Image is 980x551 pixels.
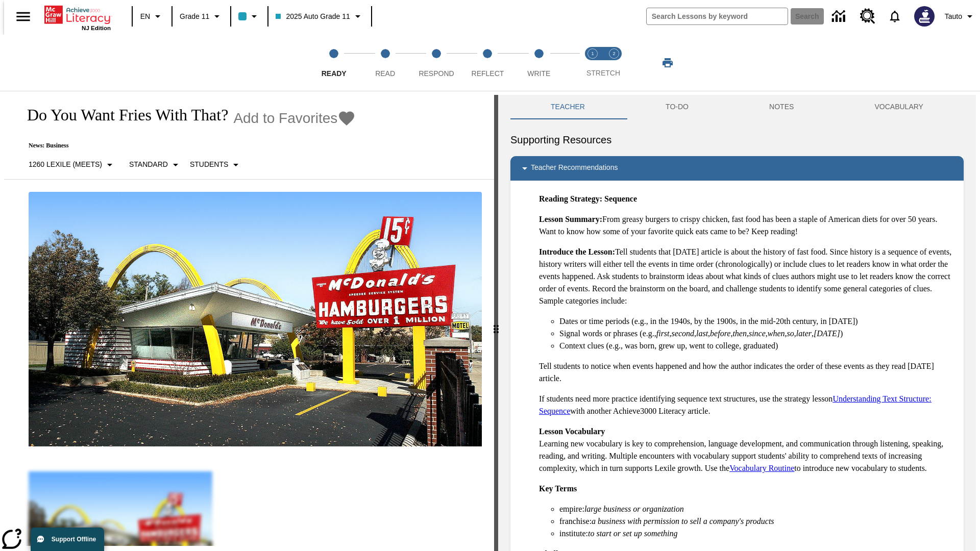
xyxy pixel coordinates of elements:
em: last [696,329,708,338]
p: Tell students that [DATE] article is about the history of fast food. Since history is a sequence ... [539,246,955,307]
button: Support Offline [31,528,104,551]
span: Read [375,69,395,78]
button: Class: 2025 Auto Grade 11, Select your class [272,7,367,26]
em: before [710,329,730,338]
span: Ready [322,69,347,78]
text: 1 [591,51,594,56]
a: Notifications [881,3,908,30]
div: Home [44,4,111,31]
button: Select Student [186,156,246,174]
li: institute: [559,528,955,540]
button: Stretch Respond step 2 of 2 [599,35,629,91]
h6: Supporting Resources [510,132,964,148]
a: Vocabulary Routine [729,464,794,472]
span: Grade 11 [180,11,209,22]
em: when [768,329,785,338]
span: 2025 Auto Grade 11 [276,11,350,22]
text: 2 [612,51,615,56]
li: Dates or time periods (e.g., in the 1940s, by the 1900s, in the mid-20th century, in [DATE]) [559,315,955,328]
p: If students need more practice identifying sequence text structures, use the strategy lesson with... [539,393,955,417]
a: Data Center [826,3,854,31]
button: Grade: Grade 11, Select a grade [176,7,227,26]
em: second [672,329,694,338]
a: Resource Center, Will open in new tab [854,3,881,30]
button: Print [651,54,684,72]
span: NJ Edition [82,25,111,31]
span: Support Offline [52,536,96,543]
p: News: Business [16,142,356,149]
em: a business with permission to sell a company's products [592,517,774,525]
strong: Lesson Summary: [539,215,602,223]
button: Scaffolds, Standard [125,156,186,174]
button: Teacher [510,95,625,119]
em: first [656,329,670,338]
button: Ready step 1 of 5 [304,35,363,91]
span: STRETCH [586,69,620,77]
em: since [749,329,766,338]
div: reading [4,95,494,546]
em: [DATE] [814,329,840,338]
button: VOCABULARY [834,95,964,119]
span: Add to Favorites [233,110,337,127]
button: Respond step 3 of 5 [407,35,466,91]
em: later [796,329,812,338]
strong: Lesson Vocabulary [539,427,605,436]
div: activity [498,95,976,551]
button: Select Lexile, 1260 Lexile (Meets) [24,156,120,174]
button: Reflect step 4 of 5 [458,35,517,91]
p: Learning new vocabulary is key to comprehension, language development, and communication through ... [539,425,955,474]
li: Signal words or phrases (e.g., , , , , , , , , , ) [559,328,955,340]
strong: Reading Strategy: [539,194,602,203]
em: large business or organization [584,505,684,513]
p: 1260 Lexile (Meets) [29,159,102,170]
button: Add to Favorites - Do You Want Fries With That? [233,109,356,127]
p: Teacher Recommendations [531,162,618,174]
div: Teacher Recommendations [510,156,964,181]
button: Read step 2 of 5 [355,35,414,91]
button: Select a new avatar [908,3,941,30]
input: search field [647,8,788,24]
button: Write step 5 of 5 [509,35,569,91]
button: Open side menu [8,2,38,32]
span: EN [140,11,150,22]
p: From greasy burgers to crispy chicken, fast food has been a staple of American diets for over 50 ... [539,213,955,238]
strong: Introduce the Lesson: [539,247,615,256]
em: so [787,329,794,338]
span: Reflect [472,69,504,78]
em: then [732,329,747,338]
button: Language: EN, Select a language [136,7,168,26]
div: Press Enter or Spacebar and then press right and left arrow keys to move the slider [494,95,498,551]
p: Standard [129,159,168,170]
button: Stretch Read step 1 of 2 [578,35,607,91]
p: Tell students to notice when events happened and how the author indicates the order of these even... [539,360,955,385]
button: TO-DO [625,95,729,119]
li: empire: [559,503,955,515]
h1: Do You Want Fries With That? [16,106,228,124]
span: Write [527,69,550,78]
em: to start or set up something [588,529,678,538]
a: Understanding Text Structure: Sequence [539,394,932,415]
strong: Sequence [604,194,637,203]
button: Profile/Settings [941,7,980,26]
img: Avatar [914,6,935,27]
li: Context clues (e.g., was born, grew up, went to college, graduated) [559,340,955,352]
button: Class color is light blue. Change class color [234,7,264,26]
div: Instructional Panel Tabs [510,95,964,119]
p: Students [190,159,228,170]
span: Respond [419,69,454,78]
img: One of the first McDonald's stores, with the iconic red sign and golden arches. [29,192,482,447]
button: NOTES [729,95,834,119]
span: Tauto [945,11,962,22]
li: franchise: [559,515,955,528]
strong: Key Terms [539,484,577,493]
